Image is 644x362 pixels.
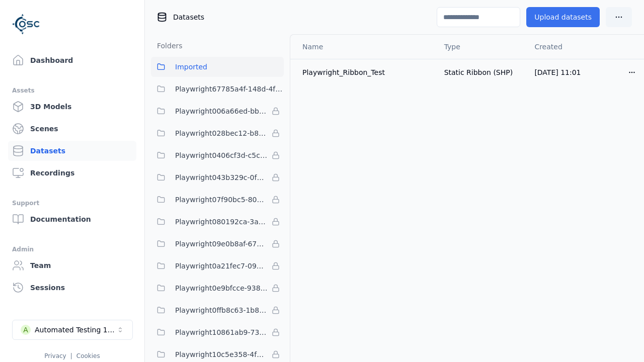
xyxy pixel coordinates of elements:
[175,127,268,139] span: Playwright028bec12-b853-4041-8716-f34111cdbd0b
[175,216,268,228] span: Playwright080192ca-3ab8-4170-8689-2c2dffafb10d
[12,84,132,97] div: Assets
[173,12,204,22] span: Datasets
[151,79,284,99] button: Playwright67785a4f-148d-4fca-8377-30898b20f4a2
[21,325,31,335] div: A
[175,260,268,272] span: Playwright0a21fec7-093e-446e-ac90-feefe60349da
[8,255,136,276] a: Team
[8,209,136,229] a: Documentation
[12,320,133,340] button: Select a workspace
[151,101,284,121] button: Playwright006a66ed-bbfa-4b84-a6f2-8b03960da6f1
[175,171,268,184] span: Playwright043b329c-0fea-4eef-a1dd-c1b85d96f68d
[35,325,116,335] div: Automated Testing 1 - Playwright
[175,105,268,117] span: Playwright006a66ed-bbfa-4b84-a6f2-8b03960da6f1
[534,68,581,76] span: [DATE] 11:01
[151,190,284,210] button: Playwright07f90bc5-80d1-4d58-862e-051c9f56b799
[151,300,284,320] button: Playwright0ffb8c63-1b89-42f9-8930-08c6864de4e8
[175,238,268,250] span: Playwright09e0b8af-6797-487c-9a58-df45af994400
[8,141,136,161] a: Datasets
[151,256,284,276] button: Playwright0a21fec7-093e-446e-ac90-feefe60349da
[526,7,600,27] button: Upload datasets
[290,35,436,59] th: Name
[175,326,268,338] span: Playwright10861ab9-735f-4df9-aafe-eebd5bc866d9
[12,243,132,255] div: Admin
[70,352,72,359] span: |
[175,194,268,206] span: Playwright07f90bc5-80d1-4d58-862e-051c9f56b799
[12,197,132,209] div: Support
[151,41,183,51] h3: Folders
[151,57,284,77] button: Imported
[151,322,284,342] button: Playwright10861ab9-735f-4df9-aafe-eebd5bc866d9
[302,67,428,77] div: Playwright_Ribbon_Test
[151,167,284,188] button: Playwright043b329c-0fea-4eef-a1dd-c1b85d96f68d
[151,212,284,232] button: Playwright080192ca-3ab8-4170-8689-2c2dffafb10d
[151,234,284,254] button: Playwright09e0b8af-6797-487c-9a58-df45af994400
[8,278,136,298] a: Sessions
[12,10,40,38] img: Logo
[175,282,268,294] span: Playwright0e9bfcce-9385-4655-aad9-5e1830d0cbce
[8,97,136,117] a: 3D Models
[175,348,268,360] span: Playwright10c5e358-4f76-4599-baaf-fd5b2776e6be
[151,278,284,298] button: Playwright0e9bfcce-9385-4655-aad9-5e1830d0cbce
[175,61,207,73] span: Imported
[175,149,268,161] span: Playwright0406cf3d-c5c6-4809-a891-d4d7aaf60441
[8,119,136,139] a: Scenes
[175,83,284,95] span: Playwright67785a4f-148d-4fca-8377-30898b20f4a2
[175,304,268,316] span: Playwright0ffb8c63-1b89-42f9-8930-08c6864de4e8
[436,35,527,59] th: Type
[8,50,136,70] a: Dashboard
[526,35,620,59] th: Created
[76,352,100,359] a: Cookies
[151,145,284,165] button: Playwright0406cf3d-c5c6-4809-a891-d4d7aaf60441
[8,163,136,183] a: Recordings
[151,123,284,143] button: Playwright028bec12-b853-4041-8716-f34111cdbd0b
[436,59,527,85] td: Static Ribbon (SHP)
[44,352,66,359] a: Privacy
